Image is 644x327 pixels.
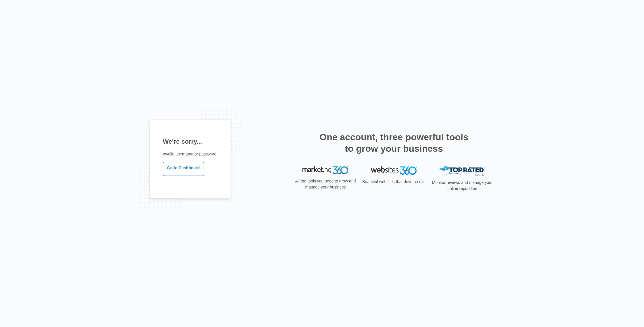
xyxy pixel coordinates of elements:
p: Invalid username or password. [163,151,218,157]
h1: We're sorry... [163,137,218,146]
img: Top Rated Local [439,166,485,176]
h2: One account, three powerful tools to grow your business [318,131,470,154]
a: Go to Dashboard [163,162,204,176]
img: Marketing 360 [302,166,348,174]
p: All the tools you need to grow and manage your business [293,178,358,190]
img: Websites 360 [371,166,417,175]
p: Monitor reviews and manage your online reputation [430,180,494,192]
p: Beautiful websites that drive results [362,179,426,185]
